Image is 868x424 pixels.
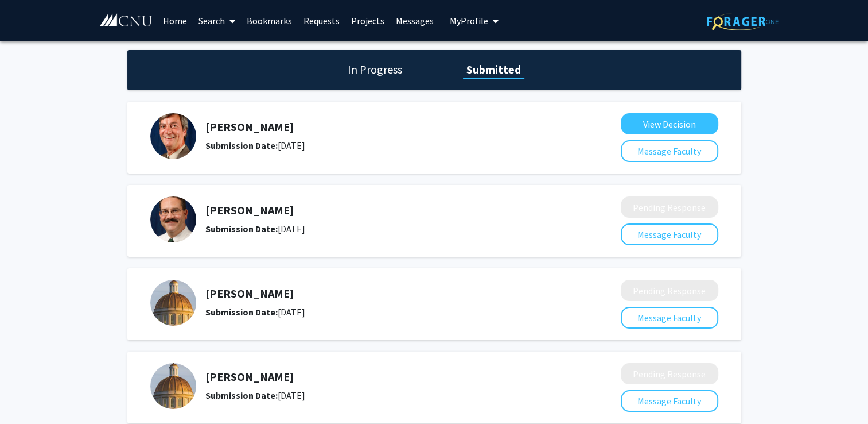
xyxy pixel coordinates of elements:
[205,140,278,151] b: Submission Date:
[150,363,196,409] img: Profile Picture
[345,1,390,41] a: Projects
[205,120,560,134] h5: [PERSON_NAME]
[390,1,439,41] a: Messages
[9,372,49,415] iframe: Chat
[150,113,196,159] img: Profile Picture
[621,223,718,245] button: Message Faculty
[205,306,278,318] b: Submission Date:
[205,203,560,217] h5: [PERSON_NAME]
[150,280,196,326] img: Profile Picture
[621,113,718,134] button: View Decision
[205,287,560,300] h5: [PERSON_NAME]
[621,280,718,301] button: Pending Response
[621,140,718,162] button: Message Faculty
[193,1,241,41] a: Search
[157,1,193,41] a: Home
[621,312,718,323] a: Message Faculty
[205,222,560,236] div: [DATE]
[450,15,488,26] span: My Profile
[621,363,718,384] button: Pending Response
[99,13,153,28] img: Christopher Newport University Logo
[150,196,196,242] img: Profile Picture
[298,1,345,41] a: Requests
[621,196,718,218] button: Pending Response
[205,390,278,401] b: Submission Date:
[463,61,524,78] h1: Submitted
[707,13,779,30] img: ForagerOne Logo
[205,223,278,234] b: Submission Date:
[205,305,560,319] div: [DATE]
[205,388,560,402] div: [DATE]
[621,395,718,407] a: Message Faculty
[344,61,406,78] h1: In Progress
[205,370,560,384] h5: [PERSON_NAME]
[621,390,718,412] button: Message Faculty
[241,1,298,41] a: Bookmarks
[621,307,718,329] button: Message Faculty
[621,145,718,157] a: Message Faculty
[205,138,560,152] div: [DATE]
[621,229,718,240] a: Message Faculty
